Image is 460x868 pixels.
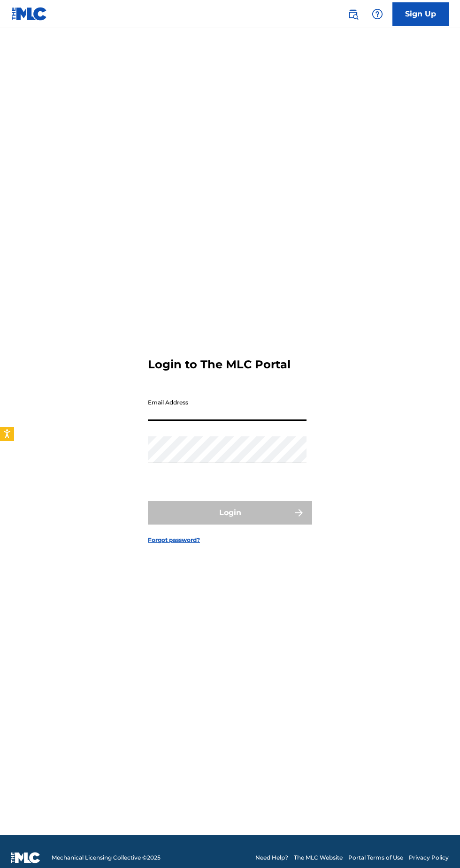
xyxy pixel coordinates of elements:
a: Need Help? [255,853,288,862]
img: search [347,8,359,20]
a: Forgot password? [148,536,200,544]
img: MLC Logo [11,7,47,21]
a: Sign Up [392,2,449,26]
iframe: Chat Widget [413,823,460,868]
a: The MLC Website [294,853,343,862]
div: Help [368,5,387,23]
img: help [372,8,383,20]
a: Portal Terms of Use [348,853,403,862]
a: Privacy Policy [409,853,449,862]
a: Public Search [344,5,362,23]
h3: Login to The MLC Portal [148,358,291,372]
img: logo [11,852,40,863]
span: Mechanical Licensing Collective © 2025 [52,853,161,862]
